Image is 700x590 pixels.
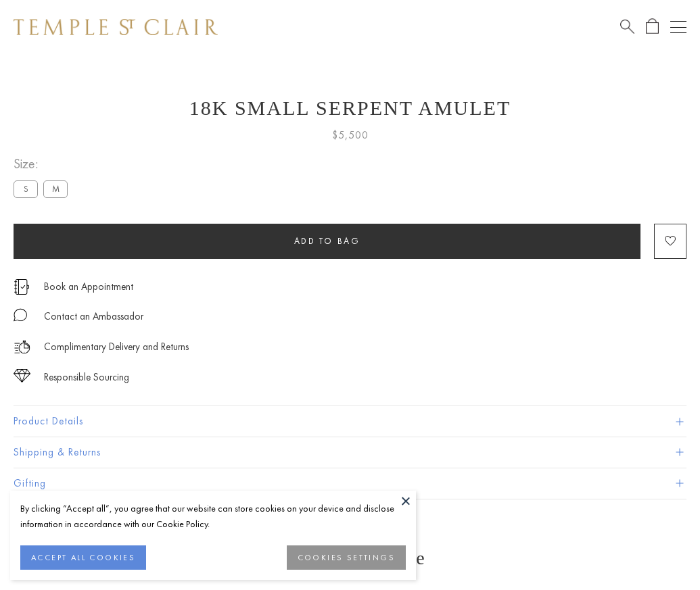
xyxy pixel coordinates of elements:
[44,308,143,325] div: Contact an Ambassador
[620,18,634,35] a: Search
[670,19,686,35] button: Open navigation
[14,468,686,499] button: Gifting
[14,180,38,197] label: S
[14,339,30,355] img: icon_delivery.svg
[287,545,406,570] button: COOKIES SETTINGS
[14,224,640,259] button: Add to bag
[646,18,659,35] a: Open Shopping Bag
[14,308,27,322] img: MessageIcon-01_2.svg
[44,369,129,386] div: Responsible Sourcing
[20,545,146,570] button: ACCEPT ALL COOKIES
[14,279,30,295] img: icon_appointment.svg
[14,97,686,120] h1: 18K Small Serpent Amulet
[14,153,73,175] span: Size:
[44,279,133,294] a: Book an Appointment
[14,19,218,35] img: Temple St. Clair
[14,369,30,383] img: icon_sourcing.svg
[332,126,369,144] span: $5,500
[294,235,360,247] span: Add to bag
[20,501,406,532] div: By clicking “Accept all”, you agree that our website can store cookies on your device and disclos...
[43,180,68,197] label: M
[14,437,686,468] button: Shipping & Returns
[44,339,189,355] p: Complimentary Delivery and Returns
[14,406,686,437] button: Product Details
